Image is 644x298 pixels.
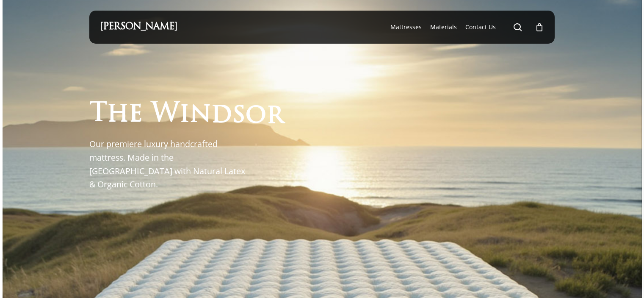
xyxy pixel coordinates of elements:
span: o [246,103,266,129]
span: r [266,103,284,129]
span: s [232,103,246,128]
a: Mattresses [390,23,422,31]
h1: The Windsor [89,101,284,127]
span: h [107,102,129,128]
span: n [190,102,211,128]
a: Materials [430,23,457,31]
a: Contact Us [465,23,496,31]
nav: Main Menu [386,11,544,44]
span: W [151,102,180,128]
a: [PERSON_NAME] [100,22,177,32]
span: e [129,102,143,128]
p: Our premiere luxury handcrafted mattress. Made in the [GEOGRAPHIC_DATA] with Natural Latex & Orga... [89,137,248,191]
span: T [89,102,107,128]
span: d [211,103,232,128]
span: i [180,102,190,128]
